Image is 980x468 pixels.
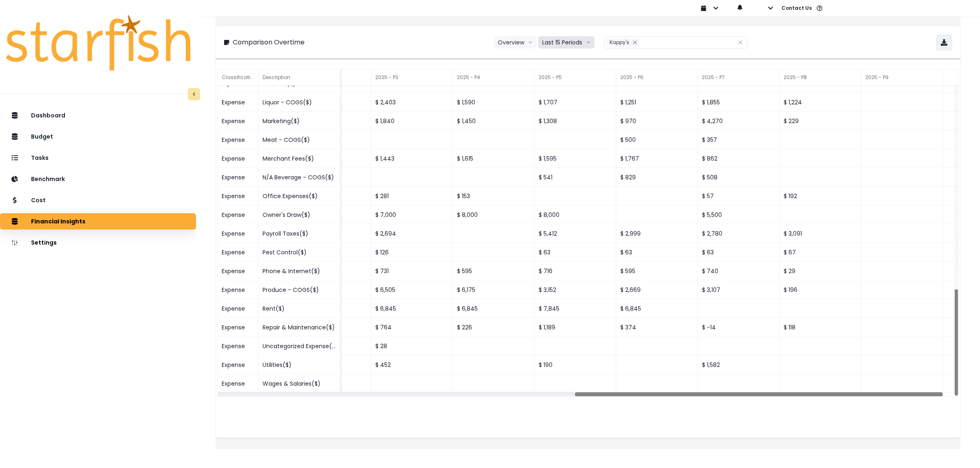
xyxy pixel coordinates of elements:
div: $ 153 [453,187,535,205]
div: $ 229 [780,112,861,130]
div: $ 862 [698,149,780,168]
div: Merchant Fees($) [258,149,340,168]
div: $ 126 [371,243,453,262]
div: Payroll Taxes($) [258,224,340,243]
div: 2025 - P7 [698,69,780,86]
div: Expense [218,262,258,280]
div: $ 281 [371,187,453,205]
div: Utilities($) [258,355,340,374]
div: Expense [218,337,258,355]
div: $ 2,669 [616,280,698,299]
div: $ 1,595 [535,149,616,168]
div: Wages & Salaries($) [258,374,340,393]
p: Cost [31,197,46,204]
div: $ 1,707 [535,93,616,112]
div: $ 192 [780,187,861,205]
button: Remove [630,38,639,46]
div: 2025 - P9 [861,69,943,86]
p: Dashboard [31,112,65,119]
div: $ 190 [535,355,616,374]
div: Rent($) [258,299,340,318]
div: Expense [218,93,258,112]
div: $ 1,308 [535,112,616,130]
div: Expense [218,168,258,187]
div: $ 1,590 [453,93,535,112]
div: $ 357 [698,130,780,149]
div: $ 3,152 [535,280,616,299]
svg: arrow down line [528,38,532,46]
div: $ 5,412 [535,224,616,243]
div: Expense [218,374,258,393]
div: $ 63 [616,243,698,262]
div: $ 595 [453,262,535,280]
div: $ 970 [616,112,698,130]
div: $ 2,694 [371,224,453,243]
div: $ 196 [780,280,861,299]
div: Description [258,69,340,86]
div: $ 8,000 [535,205,616,224]
div: $ 1,767 [616,149,698,168]
div: $ 28 [371,337,453,355]
div: Uncategorized Expense($) [258,337,340,355]
div: $ 3,107 [698,280,780,299]
div: $ 452 [371,355,453,374]
div: Marketing($) [258,112,340,130]
div: $ 764 [371,318,453,337]
div: Expense [218,299,258,318]
div: Expense [218,187,258,205]
div: $ 595 [616,262,698,280]
div: $ 1,224 [780,93,861,112]
div: 2025 - P4 [453,69,535,86]
button: Overviewarrow down line [494,36,537,49]
div: Repair & Maintenance($) [258,318,340,337]
div: Kappy's [606,38,639,46]
div: Owner's Draw($) [258,205,340,224]
button: Clear [738,38,743,46]
div: 2025 - P3 [371,69,453,86]
svg: arrow down line [586,38,590,46]
div: $ 118 [780,318,861,337]
div: $ 6,845 [616,299,698,318]
div: Expense [218,318,258,337]
div: $ 2,780 [698,224,780,243]
div: $ 1,615 [453,149,535,168]
p: Tasks [31,155,49,161]
div: $ 1,189 [535,318,616,337]
div: Expense [218,243,258,262]
svg: close [738,40,743,45]
div: $ 1,251 [616,93,698,112]
div: Phone & Internet($) [258,262,340,280]
div: $ 4,270 [698,112,780,130]
div: $ 5,500 [698,205,780,224]
div: $ 63 [698,243,780,262]
div: $ 731 [371,262,453,280]
div: $ 8,000 [453,205,535,224]
div: Expense [218,280,258,299]
div: $ 3,091 [780,224,861,243]
div: Expense [218,112,258,130]
div: 2025 - P8 [780,69,861,86]
div: $ 716 [535,262,616,280]
div: Classification [218,69,258,86]
div: $ 63 [535,243,616,262]
div: $ 7,845 [535,299,616,318]
div: $ 6,505 [371,280,453,299]
div: $ -14 [698,318,780,337]
div: $ 6,845 [371,299,453,318]
p: Budget [31,133,53,140]
button: Last 15 Periodsarrow down line [538,36,595,49]
div: $ 1,855 [698,93,780,112]
p: Benchmark [31,176,65,183]
div: Expense [218,130,258,149]
div: Expense [218,224,258,243]
div: $ 67 [780,243,861,262]
div: $ 226 [453,318,535,337]
div: N/A Beverage - COGS($) [258,168,340,187]
div: $ 374 [616,318,698,337]
div: $ 829 [616,168,698,187]
div: Produce - COGS($) [258,280,340,299]
div: $ 2,403 [371,93,453,112]
div: $ 7,000 [371,205,453,224]
div: 2025 - P6 [616,69,698,86]
div: 2025 - P5 [535,69,616,86]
